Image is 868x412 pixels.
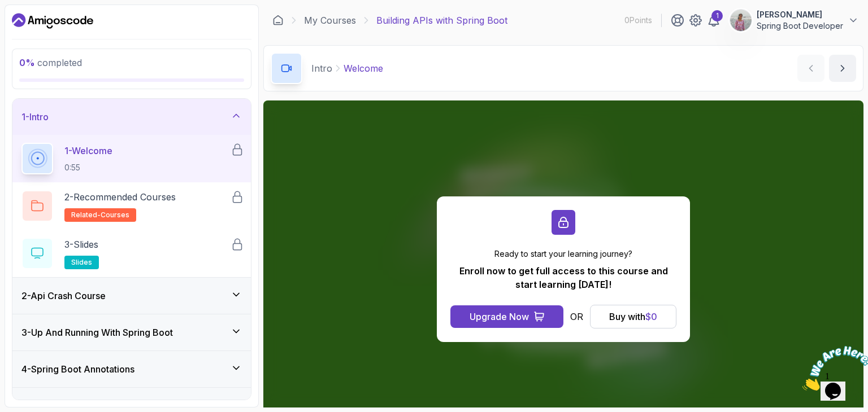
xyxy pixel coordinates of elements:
p: Ready to start your learning journey? [450,248,676,260]
button: 1-Intro [12,99,251,135]
button: Upgrade Now [450,305,563,328]
p: 2 - Recommended Courses [64,190,176,204]
p: OR [570,310,583,323]
p: Welcome [344,62,383,75]
button: 3-Up And Running With Spring Boot [12,314,251,350]
p: Building APIs with Spring Boot [376,14,507,27]
span: related-courses [71,211,129,220]
div: Buy with [609,310,657,323]
span: slides [71,258,92,267]
span: completed [19,57,82,68]
div: 1 [711,10,723,21]
img: user profile image [730,10,752,31]
p: 0:55 [64,162,112,173]
h3: 4 - Spring Boot Annotations [21,362,134,376]
p: Enroll now to get full access to this course and start learning [DATE]! [450,264,676,291]
button: 1-Welcome0:55 [21,143,242,174]
a: 1 [707,14,721,27]
p: 0 Points [624,15,652,26]
h3: 1 - Intro [21,110,49,124]
p: 3 - Slides [64,238,98,251]
button: 2-Recommended Coursesrelated-courses [21,190,242,222]
button: user profile image[PERSON_NAME]Spring Boot Developer [730,9,859,32]
span: $ 0 [645,311,657,322]
span: 0 % [19,57,35,68]
span: 1 [5,5,9,14]
h3: 2 - Api Crash Course [21,289,106,303]
a: Dashboard [272,15,284,26]
button: 4-Spring Boot Annotations [12,351,251,387]
h3: 3 - Up And Running With Spring Boot [21,326,173,339]
button: 2-Api Crash Course [12,278,251,314]
p: Spring Boot Developer [757,20,843,32]
button: next content [829,55,856,82]
a: My Courses [304,14,356,27]
button: previous content [797,55,824,82]
button: 3-Slidesslides [21,238,242,269]
img: Chat attention grabber [5,5,75,49]
div: Upgrade Now [470,310,529,323]
p: 1 - Welcome [64,144,112,157]
p: Intro [311,62,332,75]
p: [PERSON_NAME] [757,9,843,20]
button: Buy with$0 [590,305,676,328]
iframe: chat widget [798,341,868,395]
a: Dashboard [12,12,93,30]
